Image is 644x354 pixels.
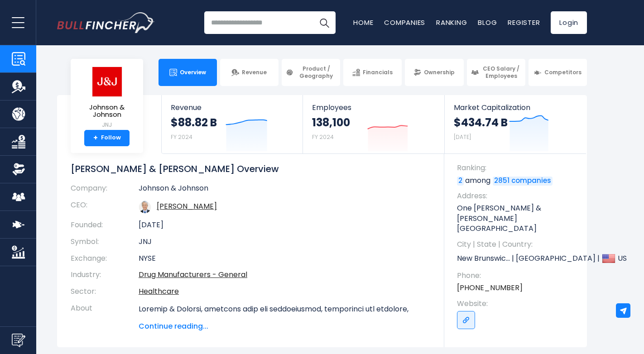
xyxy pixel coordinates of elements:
[180,69,206,76] span: Overview
[157,201,217,211] a: ceo
[12,163,25,176] img: Ownership
[242,69,267,76] span: Revenue
[303,95,444,153] a: Employees 138,100 FY 2024
[71,300,139,332] th: About
[220,59,279,86] a: Revenue
[71,283,139,300] th: Sector:
[457,271,578,281] span: Phone:
[159,59,217,86] a: Overview
[457,239,578,249] span: City | State | Country:
[171,133,192,141] small: FY 2024
[282,59,340,86] a: Product / Geography
[457,163,578,173] span: Ranking:
[139,321,431,332] span: Continue reading...
[457,311,475,329] a: Go to link
[384,18,425,27] a: Companies
[139,250,431,267] td: NYSE
[457,252,578,265] p: New Brunswic... | [GEOGRAPHIC_DATA] | US
[424,69,455,76] span: Ownership
[139,184,431,197] td: Johnson & Johnson
[312,115,350,129] strong: 138,100
[405,59,463,86] a: Ownership
[363,69,393,76] span: Financials
[457,299,578,309] span: Website:
[93,134,98,142] strong: +
[454,103,577,112] span: Market Capitalization
[71,163,431,175] h1: [PERSON_NAME] & [PERSON_NAME] Overview
[312,103,435,112] span: Employees
[71,234,139,250] th: Symbol:
[71,184,139,197] th: Company:
[529,59,587,86] a: Competitors
[454,133,471,141] small: [DATE]
[139,269,247,280] a: Drug Manufacturers - General
[77,66,136,130] a: Johnson & Johnson JNJ
[57,12,154,33] a: Go to homepage
[139,217,431,234] td: [DATE]
[71,250,139,267] th: Exchange:
[551,11,587,34] a: Login
[139,286,179,297] a: Healthcare
[296,65,336,79] span: Product / Geography
[467,59,525,86] a: CEO Salary / Employees
[171,103,293,112] span: Revenue
[353,18,373,27] a: Home
[71,267,139,283] th: Industry:
[508,18,540,27] a: Register
[171,115,217,129] strong: $88.82 B
[454,115,508,129] strong: $434.74 B
[457,177,464,186] a: 2
[139,234,431,250] td: JNJ
[78,104,136,119] span: Johnson & Johnson
[84,130,130,146] a: +Follow
[71,217,139,234] th: Founded:
[457,203,578,234] p: One [PERSON_NAME] & [PERSON_NAME][GEOGRAPHIC_DATA]
[457,191,578,201] span: Address:
[481,65,521,79] span: CEO Salary / Employees
[457,283,523,293] a: [PHONE_NUMBER]
[78,121,136,129] small: JNJ
[312,133,334,141] small: FY 2024
[436,18,467,27] a: Ranking
[445,95,586,153] a: Market Capitalization $434.74 B [DATE]
[71,197,139,217] th: CEO:
[478,18,497,27] a: Blog
[343,59,402,86] a: Financials
[313,11,336,34] button: Search
[139,201,151,213] img: joaquin-duato.jpg
[457,176,578,186] p: among
[544,69,582,76] span: Competitors
[57,12,155,33] img: Bullfincher logo
[493,177,553,186] a: 2851 companies
[162,95,303,153] a: Revenue $88.82 B FY 2024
